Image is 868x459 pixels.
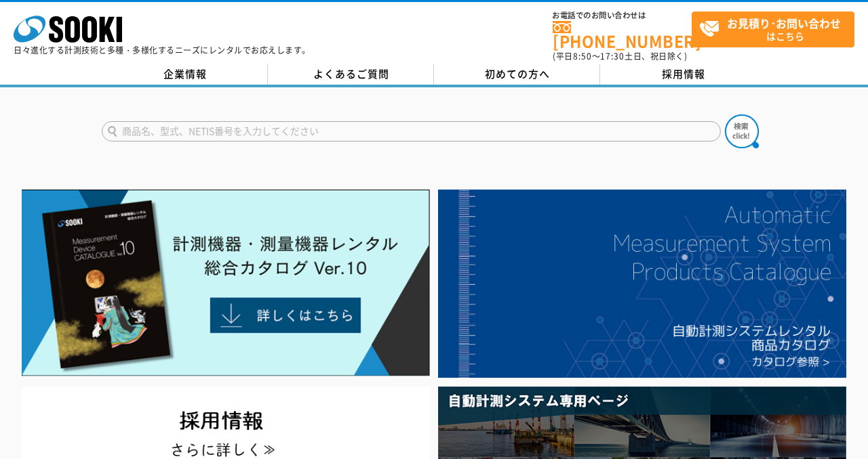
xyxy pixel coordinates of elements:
[485,66,550,81] span: 初めての方へ
[600,50,625,62] span: 17:30
[553,50,687,62] span: (平日 ～ 土日、祝日除く)
[438,190,846,378] img: 自動計測システムカタログ
[553,12,692,20] span: お電話でのお問い合わせは
[102,121,721,141] input: 商品名、型式、NETIS番号を入力してください
[22,190,430,376] img: Catalog Ver10
[434,64,600,85] a: 初めての方へ
[600,64,766,85] a: 採用情報
[102,64,268,85] a: 企業情報
[725,114,759,148] img: btn_search.png
[14,46,311,54] p: 日々進化する計測技術と多種・多様化するニーズにレンタルでお応えします。
[268,64,434,85] a: よくあるご質問
[573,50,592,62] span: 8:50
[692,12,854,47] a: お見積り･お問い合わせはこちら
[699,12,854,46] span: はこちら
[727,15,841,31] strong: お見積り･お問い合わせ
[553,21,692,49] a: [PHONE_NUMBER]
